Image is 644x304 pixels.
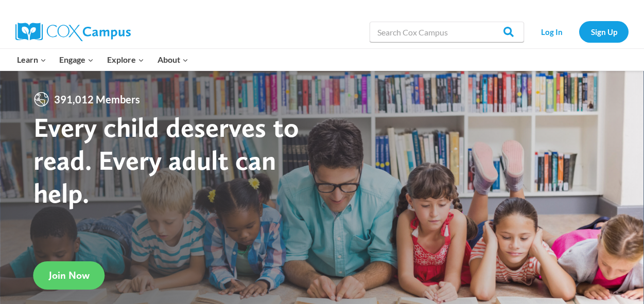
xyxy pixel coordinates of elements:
[33,261,105,290] a: Join Now
[529,21,629,42] nav: Secondary Navigation
[59,53,94,66] span: Engage
[15,23,131,41] img: Cox Campus
[17,53,46,66] span: Learn
[158,53,188,66] span: About
[579,21,629,42] a: Sign Up
[107,53,144,66] span: Explore
[49,269,90,281] span: Join Now
[33,111,299,209] strong: Every child deserves to read. Every adult can help.
[10,49,195,70] nav: Primary Navigation
[370,22,524,42] input: Search Cox Campus
[50,91,144,108] span: 391,012 Members
[529,21,574,42] a: Log In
